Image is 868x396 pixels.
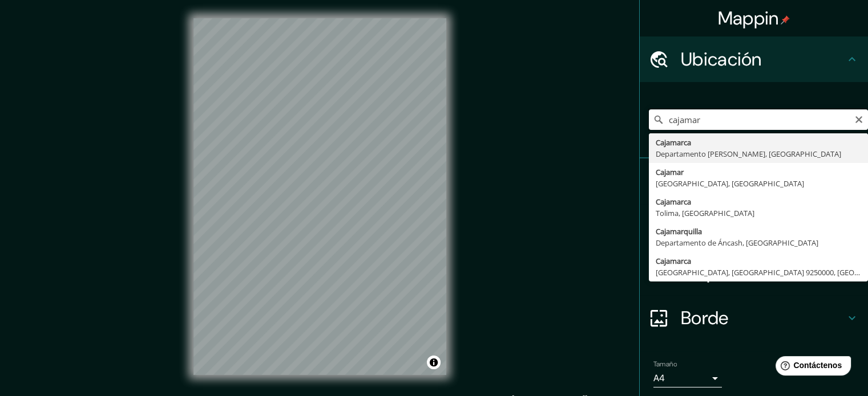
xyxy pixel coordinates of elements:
[653,372,665,384] font: A4
[640,158,868,204] div: Patas
[656,167,684,177] font: Cajamar
[427,356,441,369] button: Activar o desactivar atribución
[681,306,729,330] font: Borde
[681,47,762,71] font: Ubicación
[656,137,691,148] font: Cajamarca
[653,369,722,387] div: A4
[718,6,779,30] font: Mappin
[649,109,868,130] input: Elige tu ciudad o zona
[640,204,868,250] div: Estilo
[766,352,855,383] iframe: Lanzador de widgets de ayuda
[854,113,863,124] button: Claro
[656,178,804,189] font: [GEOGRAPHIC_DATA], [GEOGRAPHIC_DATA]
[656,238,818,248] font: Departamento de Áncash, [GEOGRAPHIC_DATA]
[781,15,790,25] img: pin-icon.png
[193,18,446,375] canvas: Mapa
[640,36,868,82] div: Ubicación
[656,208,754,218] font: Tolima, [GEOGRAPHIC_DATA]
[640,295,868,341] div: Borde
[656,226,702,236] font: Cajamarquilla
[656,256,691,266] font: Cajamarca
[656,197,691,207] font: Cajamarca
[640,250,868,295] div: Disposición
[653,360,677,369] font: Tamaño
[656,149,841,159] font: Departamento [PERSON_NAME], [GEOGRAPHIC_DATA]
